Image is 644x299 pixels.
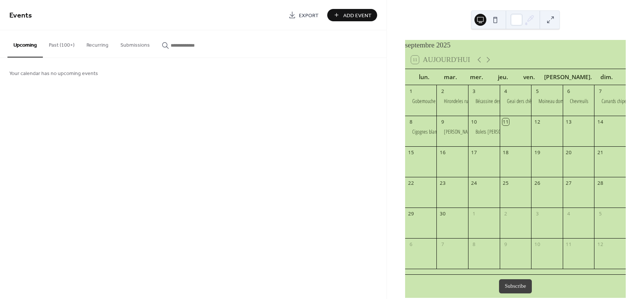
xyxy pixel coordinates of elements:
button: Subscribe [499,279,532,293]
div: 11 [502,118,509,125]
div: 22 [408,180,414,186]
div: 3 [471,88,477,94]
div: 3 [534,211,540,217]
div: 13 [565,118,572,125]
div: 12 [534,118,540,125]
div: Hirondeles rustiques [436,97,468,105]
div: 25 [502,180,509,186]
div: 2 [502,211,509,217]
span: Events [9,8,32,23]
div: 1 [471,211,477,217]
span: Your calendar has no upcoming events [9,70,98,78]
div: mer. [464,69,490,85]
div: 21 [597,149,604,156]
span: Export [299,12,319,19]
div: 6 [565,88,572,94]
div: 7 [439,241,446,248]
button: Upcoming [7,30,43,57]
button: Recurring [80,30,114,57]
div: 7 [597,88,604,94]
div: Canards chipeaux [594,97,626,105]
div: Gobemouche noir [412,97,444,105]
div: 11 [565,241,572,248]
div: 5 [597,211,604,217]
div: 26 [534,180,540,186]
div: Hirondeles rustiques [444,97,481,105]
div: Bécassine des marais [468,97,500,105]
div: Bolets rudes [468,128,500,136]
div: 14 [597,118,604,125]
div: 12 [597,241,604,248]
div: Cigognes blanches [412,128,445,136]
div: 18 [502,149,509,156]
div: 17 [471,149,477,156]
div: lun. [411,69,437,85]
div: 10 [534,241,540,248]
div: jeu. [490,69,516,85]
div: Bécassine des marais [476,97,514,105]
div: 10 [471,118,477,125]
div: 28 [597,180,604,186]
div: 9 [502,241,509,248]
div: 8 [471,241,477,248]
div: 4 [502,88,509,94]
div: Gobemouche noir [405,97,437,105]
div: Chevreuils [570,97,588,105]
div: 15 [408,149,414,156]
button: Submissions [114,30,156,57]
div: 27 [565,180,572,186]
div: 2 [439,88,446,94]
div: Moineau domestique [539,97,577,105]
div: Chevreuils [563,97,594,105]
div: ven. [516,69,542,85]
div: 16 [439,149,446,156]
div: 9 [439,118,446,125]
div: mar. [437,69,463,85]
div: 4 [565,211,572,217]
div: dim. [594,69,620,85]
div: Cigognes blanches [405,128,437,136]
div: Moineau domestique [531,97,563,105]
div: septembre 2025 [405,40,626,51]
div: 24 [471,180,477,186]
div: [PERSON_NAME] [444,128,476,136]
div: Canards chipeaux [602,97,633,105]
div: Bolets [PERSON_NAME] [476,128,519,136]
div: 29 [408,211,414,217]
div: Hermine [436,128,468,136]
div: 1 [408,88,414,94]
button: Add Event [327,9,377,21]
button: Past (100+) [43,30,80,57]
div: 8 [408,118,414,125]
div: 5 [534,88,540,94]
div: 19 [534,149,540,156]
div: [PERSON_NAME]. [542,69,594,85]
div: 23 [439,180,446,186]
div: 6 [408,241,414,248]
div: 20 [565,149,572,156]
div: 30 [439,211,446,217]
div: Geai ders chênes [507,97,538,105]
div: Geai ders chênes [500,97,531,105]
span: Add Event [343,12,372,19]
a: Export [283,9,324,21]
